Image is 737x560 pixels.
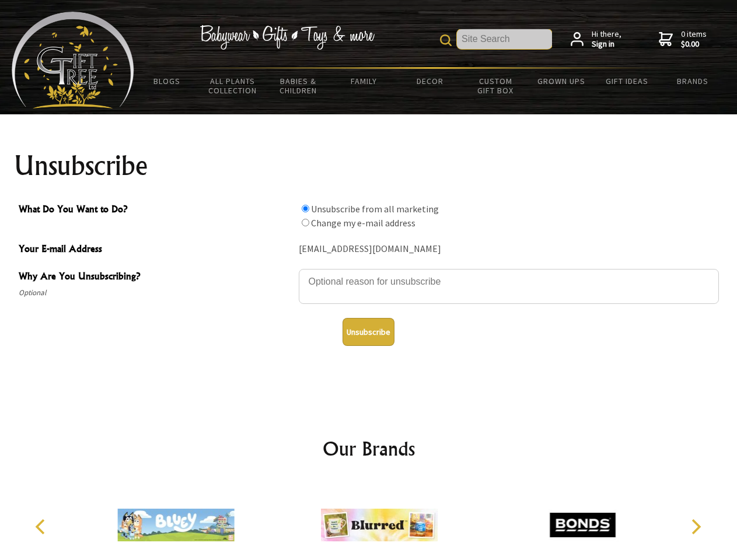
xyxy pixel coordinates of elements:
[19,286,293,300] span: Optional
[266,69,331,103] a: Babies & Children
[683,514,708,540] button: Next
[440,34,452,46] img: product search
[200,25,375,50] img: Babywear - Gifts - Toys & more
[397,69,463,93] a: Decor
[14,152,724,180] h1: Unsubscribe
[331,69,397,93] a: Family
[571,29,621,50] a: Hi there,Sign in
[302,219,309,226] input: What Do You Want to Do?
[19,269,293,286] span: Why Are You Unsubscribing?
[29,514,55,540] button: Previous
[311,217,415,229] label: Change my e-mail address
[592,29,621,50] span: Hi there,
[19,202,293,219] span: What Do You Want to Do?
[311,203,439,215] label: Unsubscribe from all marketing
[134,69,200,93] a: BLOGS
[23,435,714,463] h2: Our Brands
[594,69,660,93] a: Gift Ideas
[659,29,707,50] a: 0 items$0.00
[299,240,719,258] div: [EMAIL_ADDRESS][DOMAIN_NAME]
[463,69,529,103] a: Custom Gift Box
[528,69,594,93] a: Grown Ups
[681,29,707,50] span: 0 items
[299,269,719,304] textarea: Why Are You Unsubscribing?
[19,242,293,258] span: Your E-mail Address
[12,12,134,108] img: Babyware - Gifts - Toys and more...
[592,39,621,50] strong: Sign in
[200,69,266,103] a: All Plants Collection
[681,39,707,50] strong: $0.00
[343,318,394,346] button: Unsubscribe
[457,29,552,49] input: Site Search
[302,205,309,212] input: What Do You Want to Do?
[660,69,726,93] a: Brands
